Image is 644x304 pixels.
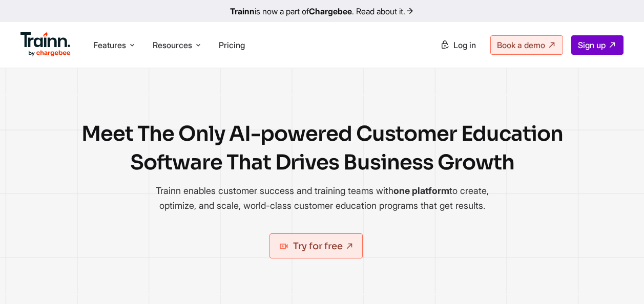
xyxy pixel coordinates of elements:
[269,233,363,258] a: Try for free
[93,39,126,51] span: Features
[20,32,71,57] img: Trainn Logo
[71,120,573,177] h1: Meet The Only AI-powered Customer Education Software That Drives Business Growth
[219,40,245,50] a: Pricing
[578,40,606,50] span: Sign up
[393,185,449,196] b: one platform
[497,40,545,50] span: Book a demo
[153,39,192,51] span: Resources
[230,6,255,16] b: Trainn
[434,36,482,54] a: Log in
[151,183,494,213] p: Trainn enables customer success and training teams with to create, optimize, and scale, world-cla...
[571,35,624,55] a: Sign up
[309,6,352,16] b: Chargebee
[490,35,563,55] a: Book a demo
[453,40,476,50] span: Log in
